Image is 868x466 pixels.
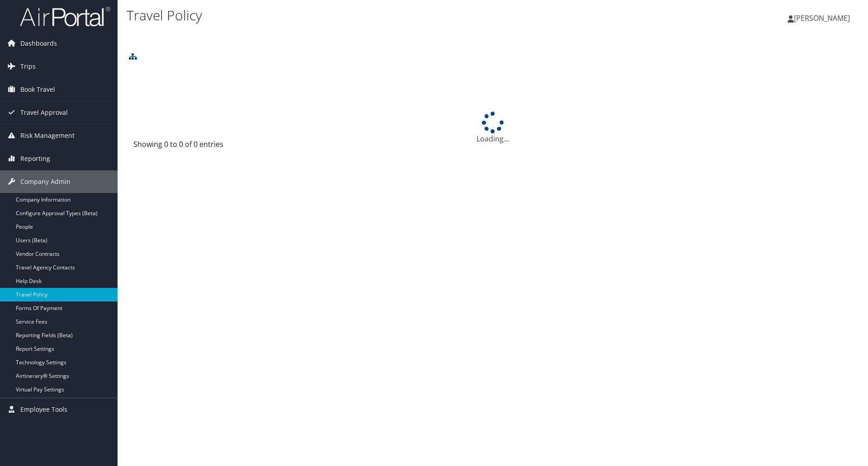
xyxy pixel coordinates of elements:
span: Company Admin [20,170,71,193]
span: Trips [20,55,36,78]
img: airportal-logo.png [20,6,110,27]
div: Loading... [127,112,859,144]
span: Employee Tools [20,398,67,421]
a: [PERSON_NAME] [788,5,859,32]
span: Risk Management [20,124,75,147]
span: Reporting [20,147,50,170]
span: Travel Approval [20,101,68,124]
span: Dashboards [20,32,57,55]
span: Book Travel [20,78,55,101]
h1: Travel Policy [127,6,615,25]
span: [PERSON_NAME] [794,13,850,23]
div: Showing 0 to 0 of 0 entries [133,139,303,154]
